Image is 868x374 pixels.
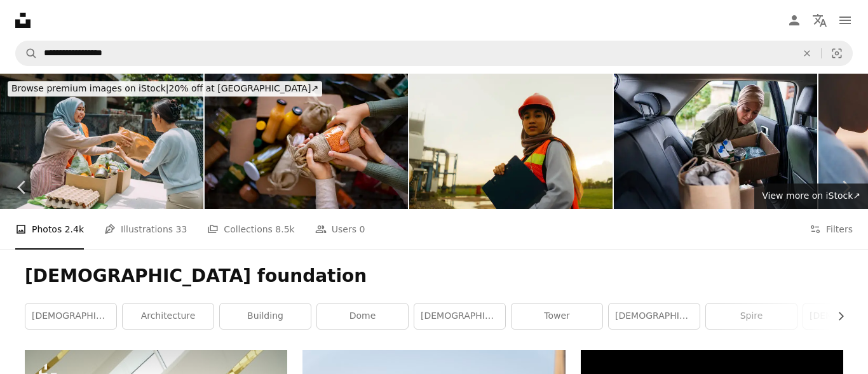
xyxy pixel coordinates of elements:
a: architecture [123,304,214,329]
span: 0 [359,222,365,236]
span: 33 [176,222,187,236]
a: Collections 8.5k [207,209,294,250]
a: dome [317,304,408,329]
a: building [220,304,311,329]
button: scroll list to the right [829,304,843,329]
span: 20% off at [GEOGRAPHIC_DATA] ↗ [11,83,318,93]
button: Search Unsplash [16,41,37,65]
button: Filters [810,209,853,250]
a: View more on iStock↗ [754,184,868,209]
button: Clear [793,41,821,65]
a: [DEMOGRAPHIC_DATA] [25,304,116,329]
span: View more on iStock ↗ [762,190,860,201]
img: Portrait of young beautiful engineer woman working in factory building [409,74,613,209]
a: Illustrations 33 [104,209,187,250]
h1: [DEMOGRAPHIC_DATA] foundation [25,265,843,288]
a: tower [512,304,602,329]
button: Visual search [822,41,852,65]
form: Find visuals sitewide [15,41,853,66]
a: Home — Unsplash [15,13,31,28]
a: Log in / Sign up [782,8,807,33]
img: Muslim woman putting boxes into her car to deliver to a charity [614,74,817,209]
img: Volunteer with box of food for poor . Ramazan kolisi . Ramadan paketi [205,74,408,209]
span: 8.5k [275,222,294,236]
a: [DEMOGRAPHIC_DATA] [609,304,700,329]
button: Menu [832,8,858,33]
button: Language [807,8,832,33]
a: Users 0 [315,209,365,250]
a: Next [824,126,868,248]
span: Browse premium images on iStock | [11,83,168,93]
a: [DEMOGRAPHIC_DATA] architecture [414,304,505,329]
a: spire [706,304,797,329]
